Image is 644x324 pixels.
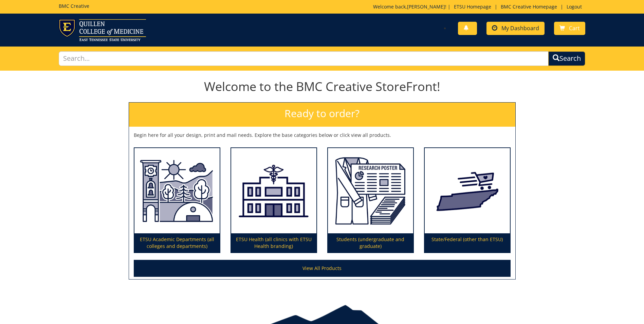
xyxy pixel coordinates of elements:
a: View All Products [134,260,511,277]
a: BMC Creative Homepage [497,3,560,10]
p: State/Federal (other than ETSU) [425,233,510,252]
p: Welcome back, ! | | | [373,3,585,10]
a: Logout [563,3,585,10]
p: ETSU Academic Departments (all colleges and departments) [134,233,220,252]
p: Students (undergraduate and graduate) [328,233,413,252]
input: Search... [59,51,549,66]
span: My Dashboard [501,24,539,32]
p: ETSU Health (all clinics with ETSU Health branding) [231,233,316,252]
img: Students (undergraduate and graduate) [328,148,413,234]
h2: Ready to order? [129,103,515,127]
h5: BMC Creative [59,3,89,8]
img: ETSU Academic Departments (all colleges and departments) [134,148,220,234]
img: State/Federal (other than ETSU) [425,148,510,234]
a: [PERSON_NAME] [407,3,445,10]
a: ETSU Health (all clinics with ETSU Health branding) [231,148,316,253]
p: Begin here for all your design, print and mail needs. Explore the base categories below or click ... [134,132,511,139]
span: Cart [569,24,580,32]
a: Cart [554,22,585,35]
a: State/Federal (other than ETSU) [425,148,510,253]
a: ETSU Academic Departments (all colleges and departments) [134,148,220,253]
img: ETSU Health (all clinics with ETSU Health branding) [231,148,316,234]
a: Students (undergraduate and graduate) [328,148,413,253]
img: ETSU logo [59,19,146,41]
h1: Welcome to the BMC Creative StoreFront! [129,80,516,93]
a: ETSU Homepage [450,3,495,10]
button: Search [548,51,585,66]
a: My Dashboard [486,22,545,35]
